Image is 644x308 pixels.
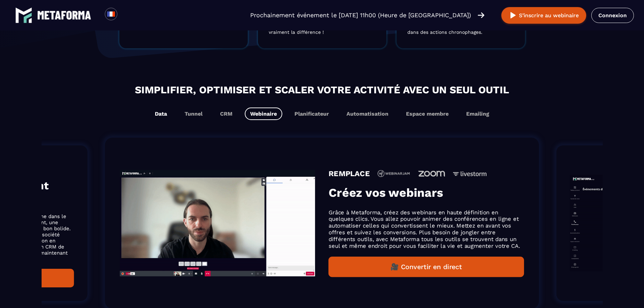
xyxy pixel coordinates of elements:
h2: Simplifier, optimiser et scaler votre activité avec un seul outil [48,82,596,97]
img: logo [37,11,91,20]
button: S’inscrire au webinaire [501,7,586,24]
img: fr [107,10,115,18]
p: Grâce à Metaforma, créez des webinars en haute définition en quelques clics. Vous allez pouvoir a... [329,209,524,249]
p: Prochainement événement le [DATE] 11h00 (Heure de [GEOGRAPHIC_DATA]) [250,10,471,20]
button: Automatisation [341,108,394,120]
h4: REMPLACE [329,169,370,178]
img: icon [453,171,487,176]
input: Search for option [123,11,128,19]
button: Planificateur [289,108,334,120]
button: Data [149,108,172,120]
button: Tunnel [179,108,208,120]
img: icon [418,170,446,177]
button: 🎥 Convertir en direct [329,257,524,277]
img: logo [15,7,32,24]
div: Search for option [117,8,134,23]
button: Espace membre [401,108,454,120]
a: Connexion [591,8,634,23]
button: CRM [215,108,238,120]
img: icon [377,170,410,177]
button: Emailing [461,108,495,120]
img: gif [120,170,315,276]
button: Webinaire [245,108,282,120]
h3: Créez vos webinars [329,186,524,200]
img: arrow-right [478,11,484,19]
img: play [509,11,517,20]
